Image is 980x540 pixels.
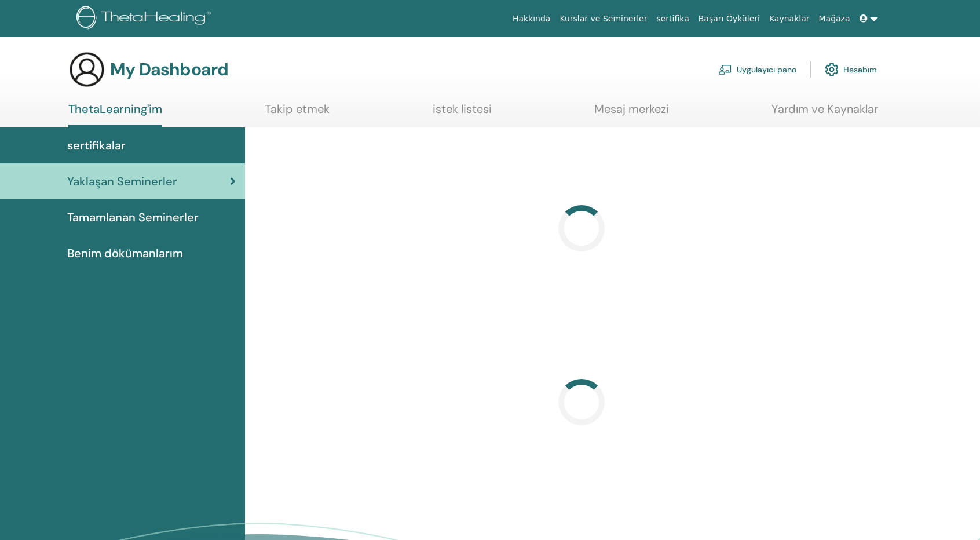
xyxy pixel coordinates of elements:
[68,51,105,88] img: generic-user-icon.jpg
[67,209,199,226] span: Tamamlanan Seminerler
[68,102,162,127] a: ThetaLearning'im
[594,102,669,125] a: Mesaj merkezi
[718,64,732,75] img: chalkboard-teacher.svg
[508,8,555,30] a: Hakkında
[694,8,765,30] a: Başarı Öyküleri
[825,60,839,79] img: cog.svg
[67,137,126,154] span: sertifikalar
[814,8,854,30] a: Mağaza
[433,102,492,125] a: istek listesi
[765,8,814,30] a: Kaynaklar
[825,57,877,82] a: Hesabım
[265,102,330,125] a: Takip etmek
[771,102,878,125] a: Yardım ve Kaynaklar
[110,59,228,80] h3: My Dashboard
[76,6,215,32] img: logo.png
[652,8,693,30] a: sertifika
[67,173,177,190] span: Yaklaşan Seminerler
[718,57,796,82] a: Uygulayıcı pano
[67,245,183,262] span: Benim dökümanlarım
[555,8,652,30] a: Kurslar ve Seminerler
